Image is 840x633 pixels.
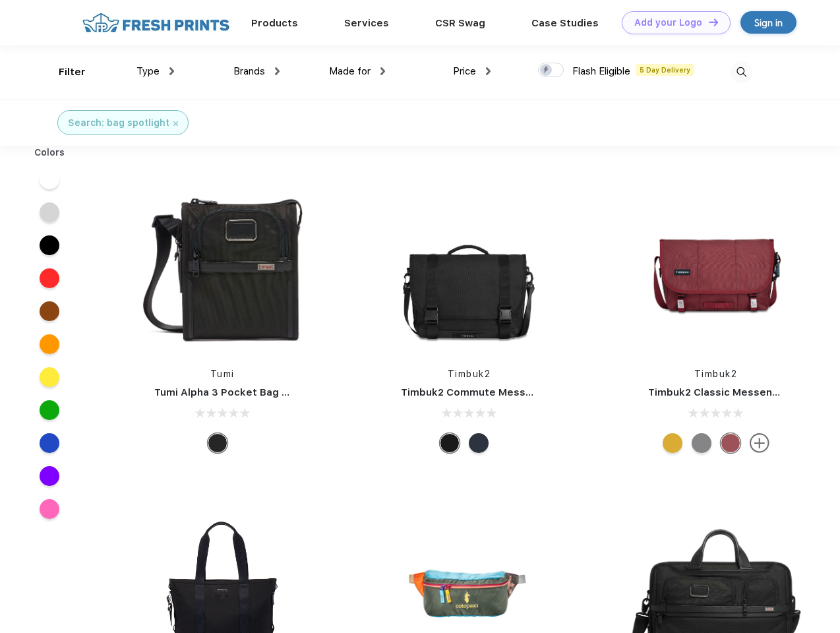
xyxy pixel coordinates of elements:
[469,433,489,453] div: Eco Nautical
[572,65,630,77] span: Flash Eligible
[663,433,682,453] div: Eco Amber
[448,369,491,379] a: Timbuk2
[233,65,265,77] span: Brands
[721,433,740,453] div: Eco Collegiate Red
[210,369,235,379] a: Tumi
[78,11,233,34] img: fo%20logo%202.webp
[754,15,783,30] div: Sign in
[154,386,309,398] a: Tumi Alpha 3 Pocket Bag Small
[453,65,476,77] span: Price
[709,18,718,26] img: DT
[648,386,812,398] a: Timbuk2 Classic Messenger Bag
[381,179,556,354] img: func=resize&h=266
[173,121,178,126] img: filter_cancel.svg
[694,369,738,379] a: Timbuk2
[401,386,578,398] a: Timbuk2 Commute Messenger Bag
[692,433,711,453] div: Eco Gunmetal
[731,61,752,83] img: desktop_search.svg
[68,116,169,130] div: Search: bag spotlight
[636,64,694,76] span: 5 Day Delivery
[275,67,280,75] img: dropdown.png
[486,67,491,75] img: dropdown.png
[135,179,310,354] img: func=resize&h=266
[208,433,227,453] div: Black
[740,11,796,34] a: Sign in
[329,65,371,77] span: Made for
[251,17,298,29] a: Products
[169,67,174,75] img: dropdown.png
[628,179,804,354] img: func=resize&h=266
[634,17,702,28] div: Add your Logo
[380,67,385,75] img: dropdown.png
[750,433,769,453] img: more.svg
[24,146,75,160] div: Colors
[136,65,160,77] span: Type
[440,433,460,453] div: Eco Black
[59,65,86,80] div: Filter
